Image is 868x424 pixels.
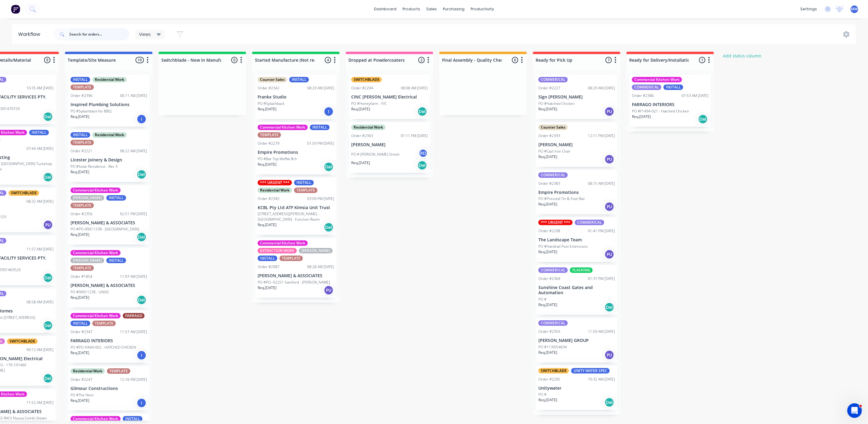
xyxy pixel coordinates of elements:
[68,366,149,411] div: Residential WorkTEMPLATEOrder #224712:16 PM [DATE]Gilmour ConstructionsPO #The NestReq.[DATE]I
[351,125,386,130] div: Residential Work
[588,329,615,334] div: 11:59 AM [DATE]
[258,141,280,146] div: Order #2279
[70,77,90,82] div: INSTALL
[468,5,497,14] div: productivity
[538,95,615,100] p: Sign [PERSON_NAME]
[538,249,557,255] p: Req. [DATE]
[538,297,547,302] p: PO #
[120,274,147,279] div: 11:07 AM [DATE]
[797,5,820,14] div: settings
[538,133,560,139] div: Order #2393
[605,398,614,407] div: Del
[588,85,615,91] div: 08:29 AM [DATE]
[120,377,147,382] div: 12:16 PM [DATE]
[538,172,568,178] div: COMMERICAL
[258,211,334,222] p: [STREET_ADDRESS][PERSON_NAME] - [GEOGRAPHIC_DATA] - Function Room
[538,338,615,343] p: [PERSON_NAME] GROUP
[258,156,297,162] p: PO #Bar Top Moffat Bch
[538,368,569,374] div: SWITCHBLADE
[538,397,557,403] p: Req. [DATE]
[605,202,614,212] div: PU
[324,162,334,172] div: Del
[70,140,94,145] div: TEMPLATE
[664,84,683,90] div: INSTALL
[106,195,126,201] div: INSTALL
[70,329,92,335] div: Order #2347
[120,329,147,335] div: 11:57 AM [DATE]
[605,302,614,312] div: Del
[70,386,147,391] p: Gilmour Constructions
[417,107,427,116] div: Del
[26,199,53,204] div: 08:32 AM [DATE]
[70,368,105,374] div: Residential Work
[137,350,146,360] div: I
[289,77,309,82] div: INSTALL
[307,141,334,146] div: 01:59 PM [DATE]
[720,52,765,60] button: Add status column
[324,222,334,232] div: Del
[107,368,130,374] div: TEMPLATE
[43,374,53,383] div: Del
[536,318,617,363] div: COMMERICALOrder #235911:59 AM [DATE][PERSON_NAME] GROUPPO #1139/54634Req.[DATE]PU
[571,368,610,374] div: UNITY WATER SPEC
[536,74,617,119] div: COMMERICALOrder #222708:29 AM [DATE]Sign [PERSON_NAME]PO #Hatched ChickenReq.[DATE]PU
[29,130,49,135] div: INSTALL
[70,345,136,350] p: PO #PO-FI494-002 - HATCHED CHICKEN
[324,285,334,295] div: PU
[538,320,568,326] div: COMMERICAL
[258,95,334,100] p: Frankx Studio
[632,102,708,107] p: FARRAGO INTERIORS
[575,220,604,225] div: COMMERICAL
[70,157,147,163] p: Licester Joinery & Design
[137,114,146,124] div: I
[538,302,557,308] p: Req. [DATE]
[536,170,617,215] div: COMMERICALOrder #238308:15 AM [DATE]Empire PromotionsPO #Pressed Tin & Foot RailReq.[DATE]PU
[258,85,280,91] div: Order #2342
[258,125,308,130] div: Commercial Kitchen Work
[538,329,560,334] div: Order #2359
[26,85,53,91] div: 10:35 AM [DATE]
[351,160,370,166] p: Req. [DATE]
[423,5,440,14] div: sales
[307,196,334,202] div: 03:09 PM [DATE]
[280,256,303,261] div: TEMPLATE
[538,276,560,281] div: Order #2364
[70,283,147,288] p: [PERSON_NAME] & ASSOCIATES
[255,238,337,298] div: Commercial Kitchen WorkEXTRACTION WORK[PERSON_NAME]INSTALLTEMPLATEOrder #208708:28 AM [DATE][PERS...
[69,28,129,40] input: Search for orders...
[7,339,38,344] div: SWITCHBLADE
[632,114,651,119] p: Req. [DATE]
[258,280,330,285] p: PO #PO--02251 Samford - [PERSON_NAME]
[43,273,53,283] div: Del
[68,74,149,127] div: INSTALLResidential WorkTEMPLATEOrder #239606:11 AM [DATE]Inspired Plumbing SolutionsPO #Splashbac...
[294,180,314,185] div: INSTALL
[538,344,567,350] p: PO #1139/54634
[258,273,334,278] p: [PERSON_NAME] & ASSOCIATES
[258,188,292,193] div: Residential Work
[120,211,147,217] div: 02:51 PM [DATE]
[538,142,615,147] p: [PERSON_NAME]
[70,313,121,319] div: Commercial Kitchen Work
[698,114,708,124] div: Del
[123,313,145,319] div: FARRAGO
[324,107,334,116] div: I
[70,338,147,343] p: FARRAGO INTERIORS
[18,31,43,38] div: Workflow
[538,377,560,382] div: Order #2295
[137,170,146,179] div: Del
[70,220,147,226] p: [PERSON_NAME] & ASSOCIATES
[351,106,370,112] p: Req. [DATE]
[536,265,617,315] div: COMMERICALFLASHINGOrder #236401:37 PM [DATE]Sunshine Coast Gates and AutomationPO #Req.[DATE]Del
[70,188,121,193] div: Commercial Kitchen Work
[351,152,400,157] p: PO # [PERSON_NAME] Street
[605,350,614,360] div: PU
[137,295,146,305] div: Del
[310,125,330,130] div: INSTALL
[605,250,614,259] div: PU
[299,248,333,253] div: [PERSON_NAME]
[43,321,53,330] div: Del
[70,232,89,237] p: Req. [DATE]
[538,125,568,130] div: Counter Sales
[632,93,654,98] div: Order #2386
[137,232,146,242] div: Del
